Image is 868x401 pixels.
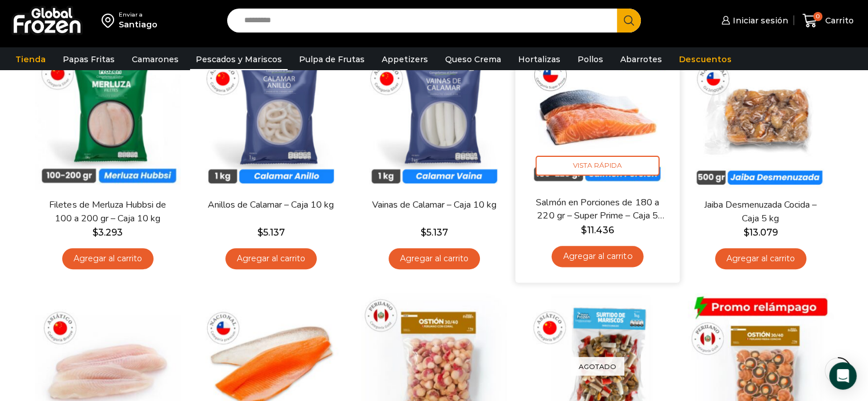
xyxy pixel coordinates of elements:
a: Queso Crema [439,48,507,70]
a: Salmón en Porciones de 180 a 220 gr – Super Prime – Caja 5 kg [531,196,663,223]
span: Iniciar sesión [730,15,788,26]
a: Agregar al carrito: “Vainas de Calamar - Caja 10 kg” [389,248,480,269]
span: Carrito [822,15,854,26]
bdi: 13.079 [744,227,778,238]
bdi: 3.293 [92,227,123,238]
span: $ [92,227,98,238]
a: Jaiba Desmenuzada Cocida – Caja 5 kg [695,199,826,225]
span: Vista Rápida [535,156,659,176]
a: Tienda [10,48,51,70]
a: Appetizers [376,48,434,70]
span: $ [421,227,426,238]
div: Enviar a [119,11,158,19]
a: Descuentos [673,48,737,70]
div: Santiago [119,19,158,30]
span: 0 [813,12,822,21]
bdi: 5.137 [421,227,448,238]
bdi: 11.436 [581,225,613,236]
a: 0 Carrito [800,7,857,34]
span: $ [581,225,587,236]
div: Open Intercom Messenger [829,362,857,390]
bdi: 5.137 [257,227,285,238]
a: Agregar al carrito: “Anillos de Calamar - Caja 10 kg” [225,248,317,269]
a: Pollos [572,48,609,70]
a: Pescados y Mariscos [190,48,288,70]
button: Search button [617,9,641,33]
a: Filetes de Merluza Hubbsi de 100 a 200 gr – Caja 10 kg [42,199,173,225]
a: Anillos de Calamar – Caja 10 kg [205,199,336,212]
a: Pulpa de Frutas [293,48,370,70]
a: Abarrotes [615,48,668,70]
a: Agregar al carrito: “Jaiba Desmenuzada Cocida - Caja 5 kg” [715,248,806,269]
a: Agregar al carrito: “Filetes de Merluza Hubbsi de 100 a 200 gr – Caja 10 kg” [62,248,154,269]
a: Hortalizas [512,48,566,70]
p: Agotado [571,357,624,376]
a: Papas Fritas [57,48,120,70]
a: Vainas de Calamar – Caja 10 kg [368,199,499,212]
a: Iniciar sesión [718,9,788,32]
img: address-field-icon.svg [102,11,119,30]
span: $ [257,227,263,238]
a: Camarones [126,48,184,70]
span: $ [744,227,749,238]
a: Agregar al carrito: “Salmón en Porciones de 180 a 220 gr - Super Prime - Caja 5 kg” [551,246,643,267]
